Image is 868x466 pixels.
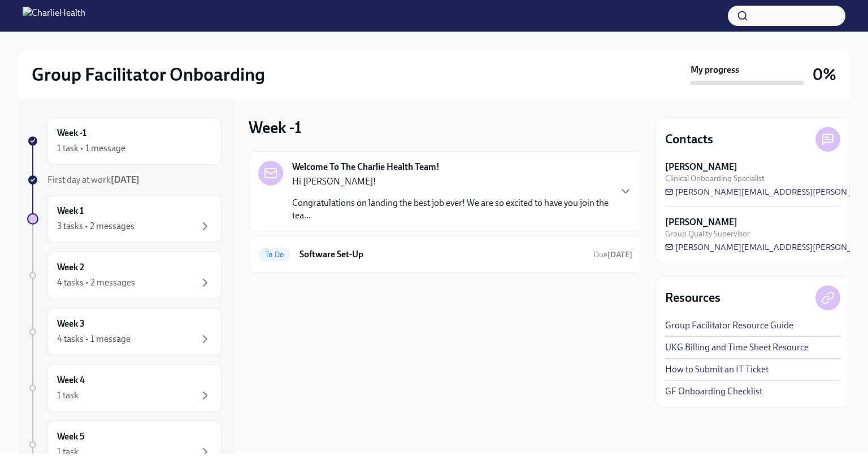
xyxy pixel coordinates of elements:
div: 3 tasks • 2 messages [57,220,134,232]
a: UKG Billing and Time Sheet Resource [665,341,809,354]
a: Week 34 tasks • 1 message [27,308,222,355]
h6: Week -1 [57,127,86,139]
h6: Software Set-Up [300,248,584,261]
div: 4 tasks • 1 message [57,333,131,345]
h6: Week 3 [57,318,85,330]
a: GF Onboarding Checklist [665,385,762,398]
a: Week 13 tasks • 2 messages [27,195,222,243]
strong: My progress [691,64,739,76]
span: Group Quality Supervisor [665,228,750,239]
span: Due [593,250,632,260]
h6: Week 1 [57,205,84,217]
strong: [PERSON_NAME] [665,161,737,173]
span: First day at work [47,174,140,185]
img: CharlieHealth [23,7,85,25]
h2: Group Facilitator Onboarding [32,63,265,86]
a: Week 24 tasks • 2 messages [27,252,222,299]
h6: Week 2 [57,261,84,274]
span: Clinical Onboarding Specialist [665,173,765,184]
h3: 0% [813,64,836,85]
strong: [DATE] [607,250,632,260]
a: To DoSoftware Set-UpDue[DATE] [258,245,632,263]
h4: Resources [665,289,721,306]
div: 1 task [57,389,79,402]
span: September 16th, 2025 09:00 [593,249,632,260]
p: Hi [PERSON_NAME]! [292,175,610,188]
strong: [DATE] [111,174,140,185]
a: Week 41 task [27,364,222,412]
div: 1 task • 1 message [57,142,125,155]
a: First day at work[DATE] [27,174,222,186]
p: Congratulations on landing the best job ever! We are so excited to have you join the tea... [292,197,610,222]
div: 4 tasks • 2 messages [57,276,135,289]
div: 1 task [57,446,79,458]
strong: [PERSON_NAME] [665,216,737,228]
span: To Do [258,250,290,259]
a: Group Facilitator Resource Guide [665,319,793,332]
h6: Week 5 [57,430,85,443]
a: Week -11 task • 1 message [27,117,222,165]
h3: Week -1 [249,117,302,138]
strong: Welcome To The Charlie Health Team! [292,161,440,173]
h6: Week 4 [57,374,85,386]
h4: Contacts [665,131,713,148]
a: How to Submit an IT Ticket [665,363,769,376]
